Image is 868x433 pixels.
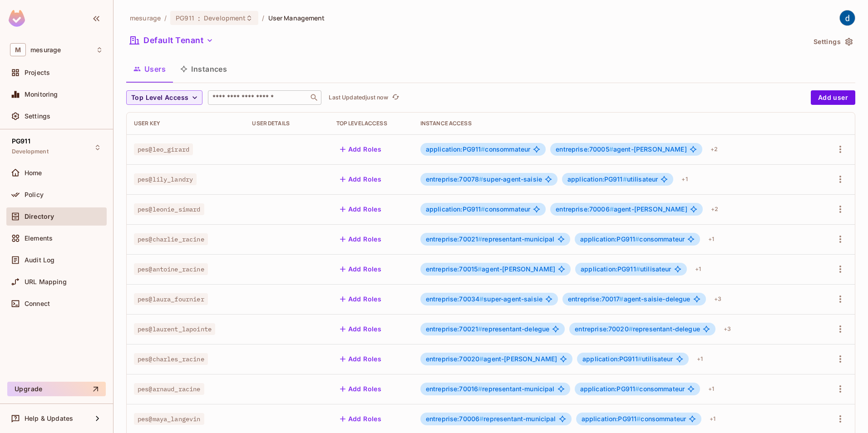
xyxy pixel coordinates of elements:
[426,266,555,273] span: agent-[PERSON_NAME]
[582,355,642,363] span: application:PG911
[25,69,50,76] span: Projects
[810,34,855,49] button: Settings
[840,10,855,25] img: dev 911gcl
[426,295,484,303] span: entreprise:70034
[336,322,385,336] button: Add Roles
[252,120,321,127] div: User Details
[336,202,385,216] button: Add Roles
[25,278,67,285] span: URL Mapping
[635,385,639,393] span: #
[580,236,685,243] span: consommateur
[575,325,633,333] span: entreprise:70020
[131,92,188,103] span: Top Level Access
[336,232,385,246] button: Add Roles
[7,382,106,396] button: Upgrade
[25,256,54,264] span: Audit Log
[556,145,613,153] span: entreprise:70005
[426,355,557,363] span: agent-[PERSON_NAME]
[126,33,217,48] button: Default Tenant
[720,322,735,336] div: + 3
[426,385,555,393] span: representant-municipal
[25,191,44,198] span: Policy
[582,355,673,363] span: utilisateur
[25,415,73,422] span: Help & Updates
[575,325,700,333] span: representant-delegue
[580,385,685,393] span: consommateur
[204,14,246,22] span: Development
[134,293,208,305] span: pes@laura_fournier
[629,325,633,333] span: #
[134,383,204,395] span: pes@arnaud_racine
[623,175,627,183] span: #
[619,295,623,303] span: #
[481,205,485,213] span: #
[609,145,613,153] span: #
[25,213,54,220] span: Directory
[426,355,484,363] span: entreprise:70020
[173,58,234,80] button: Instances
[25,300,50,307] span: Connect
[567,175,627,183] span: application:PG911
[610,205,614,213] span: #
[426,146,531,153] span: consommateur
[426,236,555,243] span: representant-municipal
[336,172,385,187] button: Add Roles
[426,415,484,423] span: entreprise:70006
[479,415,483,423] span: #
[638,355,642,363] span: #
[581,266,671,273] span: utilisateur
[636,415,641,423] span: #
[479,175,483,183] span: #
[426,385,483,393] span: entreprise:70016
[134,263,208,275] span: pes@antoine_racine
[582,415,686,423] span: consommateur
[10,43,26,56] span: M
[9,10,25,27] img: SReyMgAAAABJRU5ErkJggg==
[811,90,855,105] button: Add user
[426,205,485,213] span: application:PG911
[134,353,208,365] span: pes@charles_racine
[426,176,542,183] span: super-agent-saisie
[635,235,639,243] span: #
[556,206,687,213] span: agent-[PERSON_NAME]
[336,352,385,366] button: Add Roles
[481,145,485,153] span: #
[126,58,173,80] button: Users
[426,175,483,183] span: entreprise:70078
[134,120,237,127] div: User Key
[336,412,385,426] button: Add Roles
[567,176,658,183] span: utilisateur
[134,143,193,155] span: pes@leo_girard
[693,352,706,366] div: + 1
[130,14,161,22] span: the active workspace
[568,295,690,303] span: agent-saisie-delegue
[329,94,388,101] p: Last Updated just now
[336,142,385,157] button: Add Roles
[164,14,167,22] li: /
[30,46,61,54] span: Workspace: mesurage
[426,206,531,213] span: consommateur
[426,265,482,273] span: entreprise:70015
[710,292,725,306] div: + 3
[478,325,482,333] span: #
[426,295,542,303] span: super-agent-saisie
[426,235,483,243] span: entreprise:70021
[479,295,483,303] span: #
[336,292,385,306] button: Add Roles
[390,92,401,103] button: refresh
[388,92,401,103] span: Click to refresh data
[134,413,204,425] span: pes@maya_langevin
[556,205,614,213] span: entreprise:70006
[12,138,30,145] span: PG911
[581,265,640,273] span: application:PG911
[134,203,204,215] span: pes@leonie_simard
[392,93,399,102] span: refresh
[478,235,482,243] span: #
[262,14,264,22] li: /
[426,145,485,153] span: application:PG911
[134,233,208,245] span: pes@charlie_racine
[25,169,42,177] span: Home
[426,325,550,333] span: representant-delegue
[479,355,483,363] span: #
[336,382,385,396] button: Add Roles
